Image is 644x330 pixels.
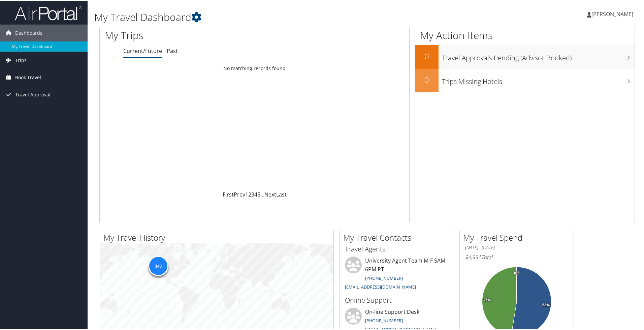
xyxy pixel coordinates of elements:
li: University Agent Team M-F 5AM-6PM PT [342,256,452,292]
h2: 0 [415,50,439,61]
h3: Travel Approvals Pending (Advisor Booked) [442,49,635,62]
a: 1 [245,190,248,198]
a: 4 [254,190,257,198]
h6: Total [465,253,569,260]
a: 5 [257,190,260,198]
span: Trips [15,51,27,68]
a: Current/Future [123,47,162,54]
h2: My Travel Contacts [343,231,454,243]
span: $4,331 [465,253,481,260]
h1: My Action Items [415,28,635,42]
tspan: 47% [483,297,491,301]
h1: My Trips [105,28,275,42]
span: Book Travel [15,68,41,85]
h6: [DATE] - [DATE] [465,244,569,250]
tspan: 53% [542,302,550,306]
h2: My Travel History [103,231,333,243]
a: 3 [251,190,254,198]
h3: Travel Agents [345,244,449,253]
tspan: 0% [514,270,519,274]
a: [PERSON_NAME] [587,3,640,24]
a: 0Trips Missing Hotels [415,68,635,92]
a: Prev [234,190,245,198]
img: airportal-logo.png [15,4,82,20]
h2: 0 [415,73,439,85]
span: Dashboards [15,24,42,41]
h1: My Travel Dashboard [94,9,458,24]
span: Travel Approval [15,86,51,102]
a: [PHONE_NUMBER] [365,317,403,323]
a: [PHONE_NUMBER] [365,274,403,280]
a: First [223,190,234,198]
a: [EMAIL_ADDRESS][DOMAIN_NAME] [345,283,416,289]
span: [PERSON_NAME] [591,10,633,17]
h2: My Travel Spend [463,231,574,243]
h3: Online Support [345,295,449,304]
a: Past [167,47,178,54]
h3: Trips Missing Hotels [442,73,635,86]
a: Next [264,190,276,198]
span: … [260,190,264,198]
td: No matching records found [100,62,409,74]
div: 340 [148,255,168,275]
a: 2 [248,190,251,198]
a: 0Travel Approvals Pending (Advisor Booked) [415,44,635,68]
a: Last [276,190,287,198]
